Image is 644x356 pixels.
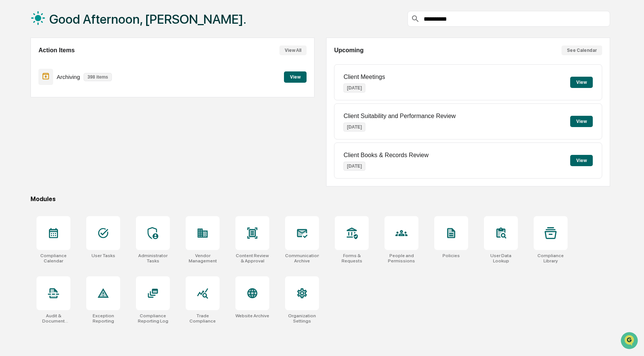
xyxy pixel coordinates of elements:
a: Powered byPylon [53,127,91,133]
div: Policies [443,253,460,258]
p: Client Suitability and Performance Review [343,113,456,120]
input: Clear [20,34,124,42]
div: Administrator Tasks [136,253,170,264]
div: Compliance Reporting Log [136,313,170,324]
span: Preclearance [15,95,49,102]
button: See Calendar [562,45,602,55]
a: View [284,73,307,80]
a: 🔎Data Lookup [5,106,50,120]
p: Client Books & Records Review [343,152,429,159]
p: Client Meetings [343,74,385,80]
p: [DATE] [343,83,365,92]
div: We're available if you need us! [26,65,95,71]
div: 🔎 [8,110,14,116]
h1: Good Afternoon, [PERSON_NAME]. [49,12,246,27]
div: Vendor Management [186,253,220,264]
span: Data Lookup [15,109,47,117]
div: Exception Reporting [86,313,120,324]
a: 🖐️Preclearance [5,92,52,105]
div: Modules [31,195,610,203]
div: Compliance Calendar [37,253,70,264]
div: Communications Archive [285,253,319,264]
div: Start new chat [26,58,124,65]
p: Archiving [57,74,80,80]
p: 398 items [84,73,112,81]
button: View [570,116,593,127]
a: 🗄️Attestations [52,92,96,105]
div: User Data Lookup [484,253,518,264]
div: Website Archive [235,313,269,318]
p: How can we help? [8,16,137,28]
div: People and Permissions [385,253,418,264]
div: Trade Compliance [186,313,220,324]
div: 🖐️ [8,95,14,101]
button: Start new chat [128,60,137,69]
button: View [284,71,307,83]
iframe: Open customer support [620,331,640,351]
div: Forms & Requests [335,253,369,264]
div: 🗄️ [55,95,61,101]
div: User Tasks [92,253,115,258]
div: Content Review & Approval [235,253,269,264]
div: Organization Settings [285,313,319,324]
h2: Upcoming [334,47,363,54]
img: 1746055101610-c473b297-6a78-478c-a979-82029cc54cd1 [8,58,21,71]
p: [DATE] [343,162,365,171]
span: Pylon [75,127,91,133]
span: Attestations [62,95,93,102]
p: [DATE] [343,123,365,132]
h2: Action Items [38,47,75,54]
button: View All [279,45,307,55]
div: Audit & Document Logs [37,313,70,324]
button: View [570,77,593,88]
div: Compliance Library [534,253,568,264]
button: View [570,155,593,166]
